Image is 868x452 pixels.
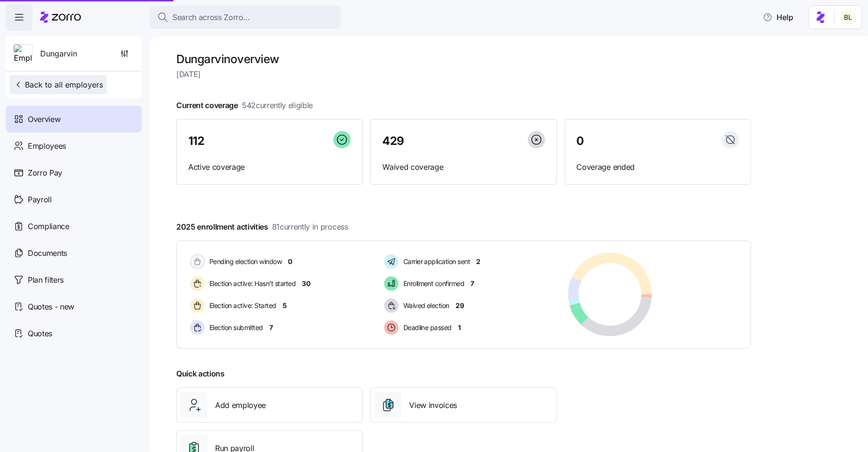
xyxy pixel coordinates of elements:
a: Overview [6,106,142,132]
span: Enrollment confirmed [400,279,465,288]
span: [DATE] [176,68,751,80]
span: Current coverage [176,99,313,111]
span: Election active: Started [206,301,276,310]
span: 7 [471,279,475,288]
span: 112 [188,135,205,147]
a: Documents [6,240,142,266]
span: 30 [302,279,310,288]
a: Zorro Pay [6,159,142,186]
a: Quotes [6,320,142,347]
span: 429 [382,135,404,147]
a: Payroll [6,186,142,213]
h1: Dungarvin overview [176,52,751,66]
span: Election active: Hasn't started [206,279,296,288]
span: Carrier application sent [400,257,470,266]
span: Add employee [215,399,266,411]
span: Pending election window [206,257,282,266]
a: Compliance [6,213,142,240]
span: Overview [28,113,60,125]
span: 0 [577,135,584,147]
button: Back to all employers [10,75,107,94]
span: Quick actions [176,368,225,380]
span: Election submitted [206,323,263,332]
span: Waived election [400,301,450,310]
span: Zorro Pay [28,167,62,179]
span: Dungarvin [40,48,77,60]
span: Documents [28,247,67,259]
span: Deadline passed [400,323,452,332]
img: Employer logo [14,44,32,64]
span: Waived coverage [382,161,545,173]
span: Quotes - new [28,301,74,313]
span: Quotes [28,328,52,340]
span: Active coverage [188,161,351,173]
a: Employees [6,132,142,159]
button: Search across Zorro... [149,6,341,29]
span: Compliance [28,220,69,232]
span: Payroll [28,194,52,206]
span: View invoices [409,399,457,411]
span: Back to all employers [13,79,103,90]
span: 542 currently eligible [242,99,313,111]
span: 81 currently in process [272,221,348,233]
button: Help [755,8,801,27]
span: 0 [288,257,293,266]
span: 2 [477,257,481,266]
span: 7 [269,323,273,332]
span: Help [763,11,793,23]
span: Search across Zorro... [172,11,250,23]
img: 2fabda6663eee7a9d0b710c60bc473af [841,10,856,25]
span: Plan filters [28,274,64,286]
span: 1 [458,323,461,332]
span: 29 [456,301,464,310]
span: 2025 enrollment activities [176,221,348,233]
a: Quotes - new [6,293,142,320]
a: Plan filters [6,266,142,293]
span: Coverage ended [577,161,739,173]
span: 5 [283,301,287,310]
span: Employees [28,140,66,152]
